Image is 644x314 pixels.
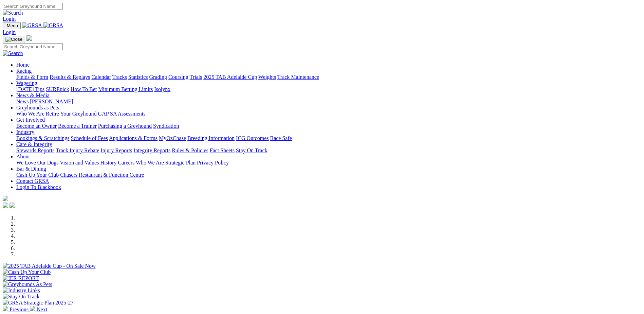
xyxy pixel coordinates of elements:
a: Racing [16,68,32,74]
a: Coursing [168,74,188,80]
a: Who We Are [136,160,164,165]
a: Minimum Betting Limits [98,86,153,92]
img: Search [3,10,23,16]
img: Greyhounds As Pets [3,281,52,287]
a: Breeding Information [187,135,235,141]
a: Become a Trainer [58,123,97,129]
div: Care & Integrity [16,147,641,154]
a: Statistics [128,74,148,80]
a: Privacy Policy [197,160,229,165]
a: Fields & Form [16,74,48,80]
div: About [16,160,641,166]
a: Fact Sheets [210,147,235,153]
a: Track Maintenance [277,74,319,80]
a: Bookings & Scratchings [16,135,69,141]
button: Toggle navigation [3,36,25,43]
a: Cash Up Your Club [16,172,59,178]
a: Contact GRSA [16,178,49,184]
a: How To Bet [71,86,97,92]
img: Industry Links [3,287,40,294]
a: Stay On Track [236,147,267,153]
img: GRSA [22,22,42,29]
a: Retire Your Greyhound [46,111,97,117]
img: 2025 TAB Adelaide Cup - On Sale Now [3,263,96,269]
img: chevron-right-pager-white.svg [30,306,35,311]
img: IER REPORT [3,275,39,281]
a: Applications & Forms [109,135,158,141]
img: logo-grsa-white.png [3,196,8,201]
a: History [100,160,116,165]
a: [PERSON_NAME] [30,99,73,104]
a: Login [3,29,16,35]
span: Menu [7,23,18,28]
img: Close [5,37,22,42]
a: Isolynx [154,86,170,92]
a: Careers [118,160,134,165]
a: Chasers Restaurant & Function Centre [60,172,144,178]
a: News [16,99,29,104]
img: Cash Up Your Club [3,269,51,275]
a: Vision and Values [60,160,99,165]
a: 2025 TAB Adelaide Cup [203,74,257,80]
a: Login [3,16,16,22]
div: Industry [16,135,641,141]
a: Rules & Policies [172,147,208,153]
div: Greyhounds as Pets [16,111,641,117]
a: Become an Owner [16,123,57,129]
div: Wagering [16,86,641,92]
img: Stay On Track [3,294,39,300]
a: Calendar [91,74,111,80]
a: News & Media [16,92,50,98]
img: logo-grsa-white.png [26,35,32,41]
a: We Love Our Dogs [16,160,58,165]
a: Bar & Dining [16,166,46,172]
a: Injury Reports [100,147,132,153]
button: Toggle navigation [3,22,21,29]
a: Race Safe [270,135,292,141]
a: GAP SA Assessments [98,111,146,117]
a: Strategic Plan [165,160,196,165]
a: Care & Integrity [16,141,52,147]
a: Weights [258,74,276,80]
img: GRSA [43,22,63,29]
input: Search [3,43,63,50]
span: Next [37,307,47,312]
a: Purchasing a Greyhound [98,123,152,129]
a: Grading [149,74,167,80]
div: Get Involved [16,123,641,129]
img: chevron-left-pager-white.svg [3,306,8,311]
a: Greyhounds as Pets [16,105,59,110]
a: Previous [3,307,30,312]
a: Home [16,62,30,68]
a: [DATE] Tips [16,86,44,92]
a: Login To Blackbook [16,184,61,190]
div: News & Media [16,99,641,105]
div: Bar & Dining [16,172,641,178]
input: Search [3,3,63,10]
img: Search [3,50,23,56]
span: Previous [10,307,29,312]
a: Trials [189,74,202,80]
div: Racing [16,74,641,80]
a: Results & Replays [50,74,90,80]
a: SUREpick [46,86,69,92]
img: twitter.svg [10,203,15,208]
a: Tracks [112,74,127,80]
a: Next [30,307,47,312]
a: Get Involved [16,117,45,123]
a: Wagering [16,80,37,86]
a: Integrity Reports [133,147,170,153]
a: Track Injury Rebate [56,147,99,153]
a: Industry [16,129,34,135]
a: Schedule of Fees [71,135,108,141]
img: facebook.svg [3,203,8,208]
a: ICG Outcomes [236,135,269,141]
a: Syndication [153,123,179,129]
a: Who We Are [16,111,44,117]
a: About [16,154,30,159]
img: GRSA Strategic Plan 2025-27 [3,300,73,306]
a: MyOzChase [159,135,186,141]
a: Stewards Reports [16,147,54,153]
